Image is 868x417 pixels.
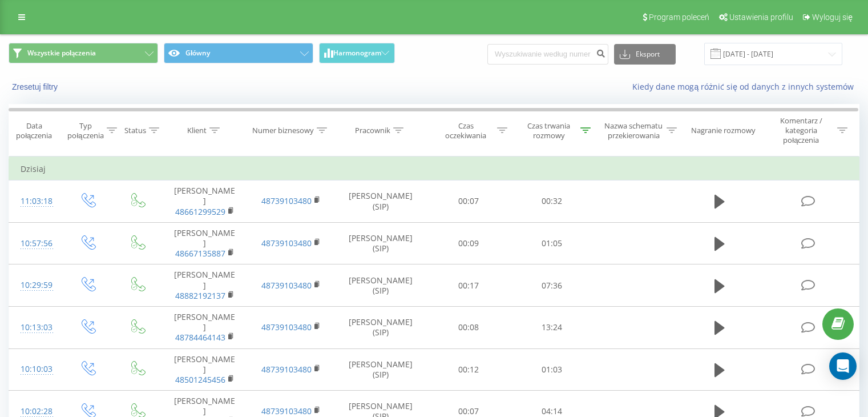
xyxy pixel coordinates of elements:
div: 10:10:03 [21,358,51,380]
td: 00:08 [427,306,510,348]
div: Numer biznesowy [252,126,314,135]
div: Pracownik [355,126,390,135]
td: 00:32 [510,181,593,223]
td: [PERSON_NAME] [162,222,248,264]
div: 10:57:56 [21,232,51,255]
div: Typ połączenia [67,121,103,141]
span: Program poleceń [649,13,709,22]
div: Czas oczekiwania [438,121,495,141]
button: Zresetuj filtry [9,82,63,92]
div: Data połączenia [9,121,59,141]
div: Status [124,126,146,135]
div: 11:03:18 [21,190,51,212]
a: 48739103480 [261,195,312,206]
div: Nazwa schematu przekierowania [604,121,664,141]
a: 48739103480 [261,364,312,375]
div: Czas trwania rozmowy [520,121,578,141]
td: [PERSON_NAME] (SIP) [334,348,427,391]
button: Główny [164,43,313,63]
div: Komentarz / kategoria połączenia [768,116,834,145]
td: [PERSON_NAME] [162,306,248,348]
td: 07:36 [510,264,593,307]
td: 00:09 [427,222,510,264]
td: 01:05 [510,222,593,264]
td: 01:03 [510,348,593,391]
td: [PERSON_NAME] [162,264,248,307]
span: Wyloguj się [812,13,853,22]
a: Kiedy dane mogą różnić się od danych z innych systemów [632,81,859,92]
input: Wyszukiwanie według numeru [487,44,608,65]
td: Dzisiaj [9,158,859,181]
a: 48739103480 [261,238,312,248]
div: 10:13:03 [21,316,51,339]
a: 48739103480 [261,322,312,332]
span: Wszystkie połączenia [27,49,96,58]
div: Klient [187,126,207,135]
div: Nagranie rozmowy [691,126,756,135]
td: 00:12 [427,348,510,391]
td: [PERSON_NAME] [162,181,248,223]
a: 48501245456 [175,374,225,385]
a: 48739103480 [261,406,312,416]
button: Harmonogram [319,43,395,63]
td: 00:07 [427,181,510,223]
button: Eksport [614,44,676,65]
a: 48661299529 [175,206,225,217]
a: 48739103480 [261,280,312,291]
div: Open Intercom Messenger [829,352,857,380]
button: Wszystkie połączenia [9,43,158,63]
td: [PERSON_NAME] (SIP) [334,264,427,307]
td: 13:24 [510,306,593,348]
td: [PERSON_NAME] (SIP) [334,222,427,264]
span: Ustawienia profilu [729,13,793,22]
span: Harmonogram [333,49,381,57]
div: 10:29:59 [21,274,51,296]
a: 48784464143 [175,332,225,343]
td: [PERSON_NAME] (SIP) [334,306,427,348]
td: 00:17 [427,264,510,307]
a: 48667135887 [175,248,225,259]
td: [PERSON_NAME] (SIP) [334,181,427,223]
a: 48882192137 [175,290,225,301]
td: [PERSON_NAME] [162,348,248,391]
